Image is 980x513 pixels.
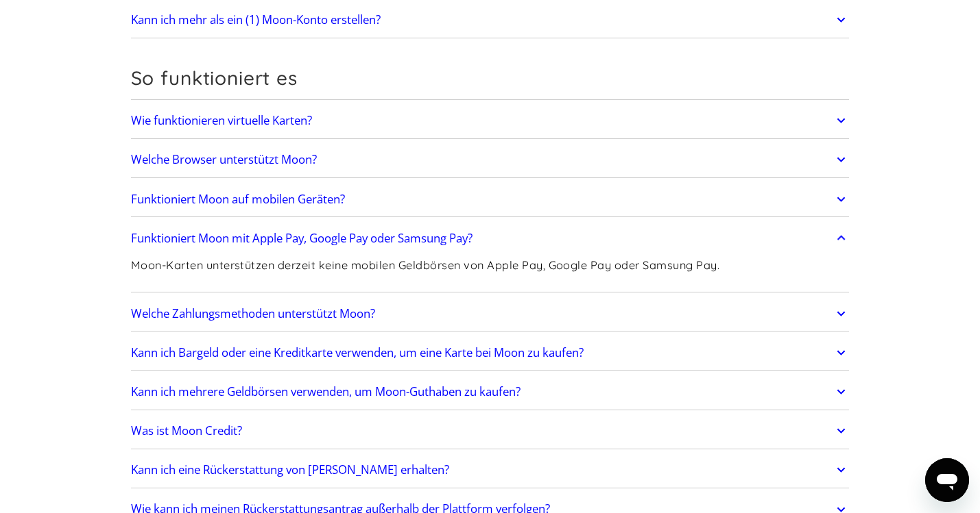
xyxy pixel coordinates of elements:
[131,5,850,34] a: Kann ich mehr als ein (1) Moon-Konto erstellen?
[131,257,720,274] p: Moon-Karten unterstützen derzeit keine mobilen Geldbörsen von Apple Pay, Google Pay oder Samsung ...
[131,153,317,166] h2: Welche Browser unterstützt Moon?
[131,66,850,90] h2: So funktioniert es
[131,145,850,174] a: Welche Browser unterstützt Moon?
[131,377,850,406] a: Kann ich mehrere Geldbörsen verwenden, um Moon-Guthaben zu kaufen?
[131,232,473,245] h2: Funktioniert Moon mit Apple Pay, Google Pay oder Samsung Pay?
[131,13,381,27] h2: Kann ich mehr als ein (1) Moon-Konto erstellen?
[131,455,850,484] a: Kann ich eine Rückerstattung von [PERSON_NAME] erhalten?
[131,192,345,206] h2: Funktioniert Moon auf mobilen Geräten?
[131,346,584,360] h2: Kann ich Bargeld oder eine Kreditkarte verwenden, um eine Karte bei Moon zu kaufen?
[131,106,850,135] a: Wie funktionieren virtuelle Karten?
[131,224,850,253] a: Funktioniert Moon mit Apple Pay, Google Pay oder Samsung Pay?
[131,307,375,321] h2: Welche Zahlungsmethoden unterstützt Moon?
[131,424,242,438] h2: Was ist Moon Credit?
[131,463,449,477] h2: Kann ich eine Rückerstattung von [PERSON_NAME] erhalten?
[131,338,850,367] a: Kann ich Bargeld oder eine Kreditkarte verwenden, um eine Karte bei Moon zu kaufen?
[131,185,850,214] a: Funktioniert Moon auf mobilen Geräten?
[925,458,969,502] iframe: Schaltfläche zum Öffnen des Messaging-Fensters
[131,385,521,399] h2: Kann ich mehrere Geldbörsen verwenden, um Moon-Guthaben zu kaufen?
[131,299,850,328] a: Welche Zahlungsmethoden unterstützt Moon?
[131,114,312,127] h2: Wie funktionieren virtuelle Karten?
[131,416,850,445] a: Was ist Moon Credit?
